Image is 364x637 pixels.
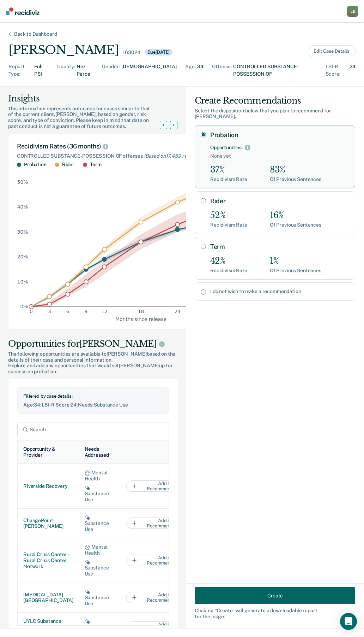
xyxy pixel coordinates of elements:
button: LE [347,6,358,17]
div: Due [DATE] [145,49,173,55]
div: Clicking " Create " will generate a downloadable report for the judge. [195,608,355,620]
g: dot [29,175,253,309]
span: Needs : [78,402,94,408]
div: Rural Crisis Center - Rural Crisis Center Network [23,551,73,569]
div: Substance Use [85,559,115,577]
div: Opportunity & Provider [23,446,73,458]
text: 20% [17,254,28,259]
div: 1% [270,256,321,266]
label: I do not wish to make a recommendation [210,288,349,294]
img: Recidiviz [6,7,40,15]
text: 12 [101,309,108,315]
div: County : [57,63,75,78]
button: Create [195,587,355,604]
span: Explore and add any opportunities that would set [PERSON_NAME] up for success on probation. [8,363,178,375]
div: Opportunities: [210,145,243,151]
text: 3 [48,309,51,315]
div: Recidivism Rate [210,268,247,274]
div: Gender : [102,63,120,78]
div: Of Previous Sentences [270,268,321,274]
text: 10% [17,279,28,285]
input: Search [17,422,169,437]
div: Mental Health [85,470,115,482]
label: Rider [210,197,349,205]
text: Months since release [115,316,166,322]
div: Recidivism Rate [210,222,247,228]
div: 163024 [123,49,140,55]
div: Substance Use [85,589,115,607]
div: Select the disposition below that you plan to recommend for [PERSON_NAME] . [195,108,355,120]
button: Add to Recommendation [126,555,197,566]
text: 0 [30,309,33,315]
div: 16% [270,210,321,221]
div: Opportunities for [PERSON_NAME] [8,338,178,350]
div: L E [347,6,358,17]
div: Substance Use [85,485,115,503]
span: LSI-R Score : [42,402,71,408]
text: 24 [174,309,181,315]
button: Add to Recommendation [126,480,197,492]
text: 50% [17,179,28,185]
div: 37% [210,165,247,175]
label: Term [210,243,349,251]
div: Report Type : [8,63,33,78]
div: Create Recommendations [195,95,355,106]
span: The following opportunities are available to [PERSON_NAME] based on the details of their case and... [8,351,178,363]
div: Probation [24,162,47,168]
button: Add to Recommendation [126,592,197,603]
div: Open Intercom Messenger [340,613,357,630]
text: 30% [17,229,28,235]
div: 42% [210,256,247,266]
span: None yet [210,153,349,159]
div: CONTROLLED SUBSTANCE-POSSESSION OF [233,63,317,78]
div: Filtered by case details: [23,393,163,399]
button: Add to Recommendation [126,518,197,529]
div: 34 ; 24 ; Substance Use [23,402,163,408]
div: Of Previous Sentences [270,176,321,182]
div: CONTROLLED SUBSTANCE-POSSESSION OF offenses [17,153,265,159]
text: 0% [20,304,28,309]
div: Rider [62,162,74,168]
g: x-axis tick label [30,309,254,315]
div: This information represents outcomes for cases similar to that of the current client, [PERSON_NAM... [8,106,168,129]
div: 83% [270,165,321,175]
g: y-axis tick label [17,179,28,309]
div: Recidivism Rates (36 months) [17,142,265,150]
text: 40% [17,204,28,210]
div: Insights [8,93,168,104]
div: Full PSI [34,63,49,78]
div: 34 [197,63,204,78]
span: Age : [23,402,34,408]
button: Add to Recommendation [126,621,197,633]
div: [PERSON_NAME] [8,43,119,57]
div: Offense : [212,63,232,78]
button: Edit Case Details [308,45,356,57]
div: UYLC Substance Abuse Recovery - UYLC [23,618,73,636]
text: 9 [85,309,88,315]
div: 24 [350,63,356,78]
div: Age : [185,63,196,78]
div: Substance Use [85,618,115,636]
text: 6 [66,309,69,315]
div: [DEMOGRAPHIC_DATA] [121,63,177,78]
div: Recidivism Rate [210,176,247,182]
div: 52% [210,210,247,221]
div: Of Previous Sentences [270,222,321,228]
div: Substance Use [85,514,115,532]
div: Term [90,162,101,168]
div: Back to Dashboard [6,31,66,37]
div: Needs Addressed [85,446,115,458]
div: Nez Perce [77,63,93,78]
div: Riverside Recovery [23,483,73,489]
div: Mental Health [85,544,115,556]
label: Probation [210,131,349,139]
g: x-axis label [115,316,166,322]
div: LSI-R Score : [326,63,348,78]
text: 18 [138,309,144,315]
div: [MEDICAL_DATA][GEOGRAPHIC_DATA] [23,592,73,604]
span: (Based on 17,459 records ) [144,153,201,159]
div: ChangePoint [PERSON_NAME] [23,518,73,530]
